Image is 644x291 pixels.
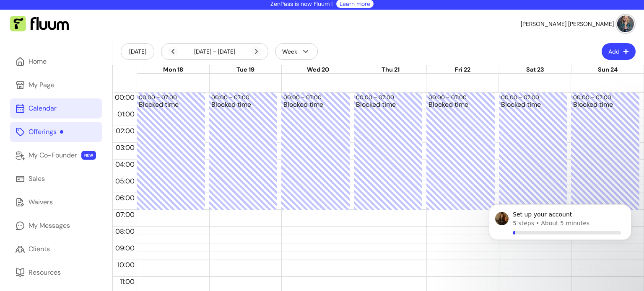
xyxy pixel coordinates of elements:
[283,101,348,209] div: Blocked time
[526,65,544,75] button: Sat 23
[29,103,57,113] div: Calendar
[113,160,137,169] span: 04:00
[81,151,96,160] span: NEW
[29,174,45,184] div: Sales
[29,244,50,254] div: Clients
[236,65,254,75] button: Tue 19
[139,101,203,209] div: Blocked time
[455,66,470,73] span: Fri 22
[163,65,183,75] button: Mon 18
[428,93,469,101] div: 00:00 – 07:00
[476,195,644,287] iframe: Intercom notifications message
[113,93,137,102] span: 00:00
[501,93,541,101] div: 00:00 – 07:00
[29,80,55,90] div: My Page
[29,127,63,137] div: Offerings
[29,150,77,160] div: My Co-Founder
[113,244,137,252] span: 09:00
[573,101,637,209] div: Blocked time
[598,65,618,75] button: Sun 24
[10,263,102,283] a: Resources
[163,66,183,73] span: Mon 18
[10,52,102,72] a: Home
[10,192,102,212] a: Waivers
[113,177,137,185] span: 05:00
[10,98,102,118] a: Calendar
[236,66,254,73] span: Tue 19
[521,15,634,32] button: avatar[PERSON_NAME] [PERSON_NAME]
[307,66,329,73] span: Wed 20
[209,93,278,210] div: 00:00 – 07:00Blocked time
[29,221,70,231] div: My Messages
[114,126,137,135] span: 02:00
[283,93,324,101] div: 00:00 – 07:00
[281,93,350,210] div: 00:00 – 07:00Blocked time
[275,43,318,60] button: Week
[602,43,636,60] button: Add
[137,93,205,210] div: 00:00 – 07:00Blocked time
[455,65,470,75] button: Fri 22
[428,101,493,209] div: Blocked time
[211,101,275,209] div: Blocked time
[115,110,137,118] span: 01:00
[499,93,567,210] div: 00:00 – 07:00Blocked time
[114,210,137,219] span: 07:00
[501,101,565,209] div: Blocked time
[598,66,618,73] span: Sun 24
[10,239,102,259] a: Clients
[118,277,137,286] span: 11:00
[382,65,400,75] button: Thu 21
[10,169,102,189] a: Sales
[10,75,102,95] a: My Page
[10,16,69,32] img: Fluum Logo
[307,65,329,75] button: Wed 20
[139,93,179,101] div: 00:00 – 07:00
[356,93,396,101] div: 00:00 – 07:00
[571,93,639,210] div: 00:00 – 07:00Blocked time
[10,216,102,236] a: My Messages
[114,143,137,152] span: 03:00
[354,93,422,210] div: 00:00 – 07:00Blocked time
[382,66,400,73] span: Thu 21
[29,197,53,207] div: Waivers
[10,122,102,142] a: Offerings
[10,145,102,165] a: My Co-Founder NEW
[426,93,495,210] div: 00:00 – 07:00Blocked time
[617,15,634,32] img: avatar
[29,57,47,67] div: Home
[526,66,544,73] span: Sat 23
[113,227,137,236] span: 08:00
[121,43,154,60] button: [DATE]
[211,93,252,101] div: 00:00 – 07:00
[29,268,61,278] div: Resources
[113,193,137,202] span: 06:00
[115,260,137,269] span: 10:00
[573,93,613,101] div: 00:00 – 07:00
[356,101,420,209] div: Blocked time
[168,46,261,57] div: [DATE] - [DATE]
[521,20,614,28] span: [PERSON_NAME] [PERSON_NAME]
